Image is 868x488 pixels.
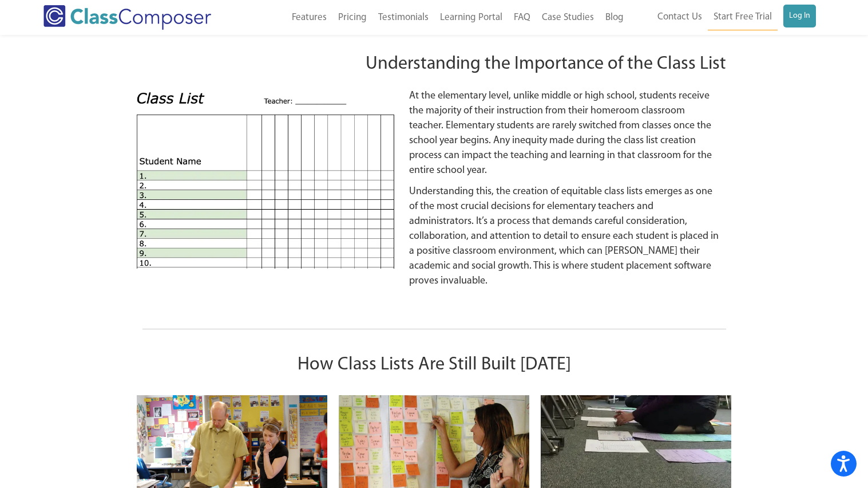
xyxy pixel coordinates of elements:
[43,5,211,30] img: Class Composer
[536,5,600,30] a: Case Studies
[409,91,712,176] span: At the elementary level, unlike middle or high school, students receive the majority of their ins...
[629,5,816,30] nav: Header Menu
[298,356,571,374] span: How Class Lists Are Still Built [DATE]
[366,55,726,73] span: Understanding the Importance of the Class List
[783,5,816,27] a: Log In
[708,5,778,30] a: Start Free Trial
[131,89,398,269] img: classlist exemple
[508,5,536,30] a: FAQ
[434,5,508,30] a: Learning Portal
[286,5,332,30] a: Features
[332,5,372,30] a: Pricing
[600,5,629,30] a: Blog
[372,5,434,30] a: Testimonials
[247,5,629,30] nav: Header Menu
[409,187,719,287] span: Understanding this, the creation of equitable class lists emerges as one of the most crucial deci...
[652,5,708,30] a: Contact Us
